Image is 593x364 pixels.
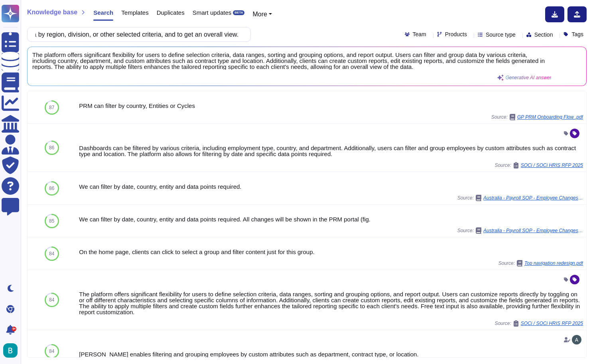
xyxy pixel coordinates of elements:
span: More [252,11,267,18]
span: The platform offers significant flexibility for users to define selection criteria, data ranges, ... [32,52,551,70]
div: [PERSON_NAME] enables filtering and grouping employees by custom attributes such as department, c... [79,351,583,357]
div: The platform offers significant flexibility for users to define selection criteria, data ranges, ... [79,291,583,315]
div: On the home page, clients can click to select a group and filter content just for this group. [79,249,583,255]
span: Australia - Payroll SOP - Employee Changes.pdf [483,228,583,233]
span: SOCi / SOCi HRIS RFP 2025 [521,321,583,326]
span: 84 [49,349,54,354]
button: More [252,10,272,19]
span: Source: [457,195,583,201]
div: 9+ [12,327,16,331]
span: Source: [494,162,583,168]
span: Search [93,10,113,16]
span: Top navigation redesign.pdf [524,261,583,266]
span: 84 [49,297,54,302]
span: Source: [494,320,583,327]
div: PRM can filter by country, Entities or Cycles [79,103,583,109]
span: Duplicates [157,10,185,16]
span: 85 [49,219,54,223]
span: Australia - Payroll SOP - Employee Changes.pdf [483,196,583,200]
span: Source: [491,114,583,120]
div: BETA [233,10,244,15]
span: 86 [49,186,54,191]
span: Templates [121,10,148,16]
img: user [572,335,581,344]
span: Source: [457,227,583,234]
span: 87 [49,105,54,110]
span: SOCi / SOCi HRIS RFP 2025 [521,163,583,168]
span: Knowledge base [27,9,77,16]
span: Tags [571,31,583,37]
span: Team [413,31,426,37]
span: Generative AI answer [505,75,551,80]
span: GP PRM Onboarding Flow .pdf [517,115,583,119]
span: Products [445,31,467,37]
div: Dashboards can be filtered by various criteria, including employment type, country, and departmen... [79,145,583,157]
span: 84 [49,251,54,256]
img: user [3,343,18,358]
span: Source: [498,260,583,266]
input: Search a question or template... [32,27,242,41]
span: 86 [49,145,54,150]
span: Section [534,32,553,37]
div: We can filter by date, country, entity and data points required. [79,184,583,190]
button: user [2,342,23,359]
span: Source type [486,32,516,37]
span: Smart updates [193,10,232,16]
div: We can filter by date, country, entity and data points required. All changes will be shown in the... [79,216,583,222]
